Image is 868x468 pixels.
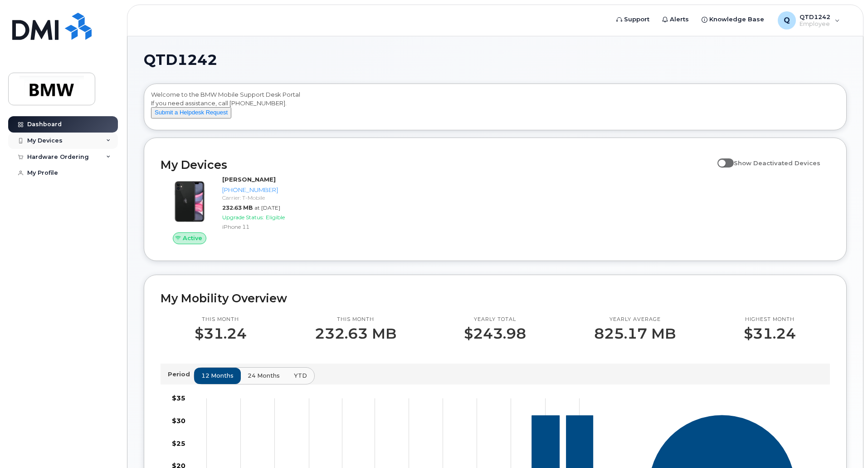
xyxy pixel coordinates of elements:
[315,325,396,342] p: 232.63 MB
[172,416,185,424] tspan: $30
[717,154,725,162] input: Show Deactivated Devices
[464,316,526,323] p: Yearly total
[151,90,839,127] div: Welcome to the BMW Mobile Support Desk Portal If you need assistance, call [PHONE_NUMBER].
[594,325,676,342] p: 825.17 MB
[744,325,796,342] p: $31.24
[254,204,280,211] span: at [DATE]
[734,159,820,167] span: Show Deactivated Devices
[744,316,796,323] p: Highest month
[161,175,320,244] a: Active[PERSON_NAME][PHONE_NUMBER]Carrier: T-Mobile232.63 MBat [DATE]Upgrade Status:EligibleiPhone 11
[161,158,713,172] h2: My Devices
[594,316,676,323] p: Yearly average
[222,194,316,202] div: Carrier: T-Mobile
[248,371,280,380] span: 24 months
[172,394,185,402] tspan: $35
[183,234,202,242] span: Active
[151,108,231,116] a: Submit a Helpdesk Request
[829,429,861,461] iframe: Messenger Launcher
[222,214,264,221] span: Upgrade Status:
[172,439,185,447] tspan: $25
[266,214,285,221] span: Eligible
[464,325,526,342] p: $243.98
[151,107,231,118] button: Submit a Helpdesk Request
[222,176,276,183] strong: [PERSON_NAME]
[195,325,247,342] p: $31.24
[315,316,396,323] p: This month
[144,53,217,67] span: QTD1242
[161,291,830,305] h2: My Mobility Overview
[195,316,247,323] p: This month
[222,223,316,231] div: iPhone 11
[222,186,316,194] div: [PHONE_NUMBER]
[222,204,253,211] span: 232.63 MB
[294,371,307,380] span: YTD
[168,180,211,223] img: iPhone_11.jpg
[168,370,194,379] p: Period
